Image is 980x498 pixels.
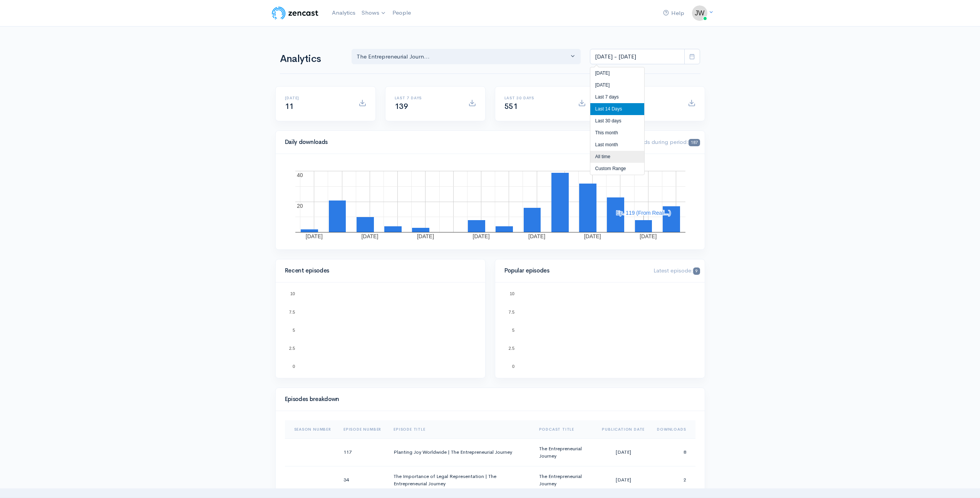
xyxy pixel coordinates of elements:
button: The Entrepreneurial Journ... [352,49,581,65]
h4: Popular episodes [504,267,645,274]
li: All time [590,151,644,163]
li: [DATE] [590,67,644,79]
li: Last 14 Days [590,103,644,115]
li: Custom Range [590,163,644,175]
span: Latest episode: [653,267,700,274]
svg: A chart. [504,292,695,369]
th: Sort column [387,420,533,439]
td: Planting Joy Worldwide | The Entrepreneurial Journey [387,438,533,466]
th: Sort column [651,420,695,439]
text: Ep. 118 [528,294,543,299]
a: Help [660,5,687,22]
text: 0 [512,364,514,369]
text: Ep. 115 [308,360,323,364]
text: [DATE] [417,233,434,239]
span: 551 [504,102,518,111]
li: Last 30 days [590,115,644,127]
text: Ep. 116 [625,331,640,336]
td: 8 [651,438,695,466]
text: 10 [509,291,514,296]
text: 5 [292,328,295,333]
text: 5 [512,328,514,333]
td: [DATE] [596,438,651,466]
h6: Last 7 days [395,96,459,100]
h6: All time [614,96,678,100]
text: [DATE] [472,233,489,239]
text: 10 [290,291,295,296]
svg: A chart. [285,292,476,369]
text: [DATE] [305,233,322,239]
td: 2 [651,466,695,494]
td: 117 [337,438,387,466]
text: [DATE] [584,233,601,239]
h4: Episodes breakdown [285,396,691,403]
span: 9 [693,267,700,275]
th: Sort column [533,420,596,439]
text: 0 [292,364,295,369]
input: analytics date range selector [590,49,685,65]
text: Ep. 117 [593,316,607,321]
text: 7.5 [508,309,514,314]
img: ZenCast Logo [271,5,320,21]
text: 2.5 [289,346,295,351]
img: ... [692,5,707,21]
h6: Last 30 days [504,96,569,100]
a: Analytics [329,5,358,21]
text: Ep. 119 [560,302,575,306]
text: Ep. 70 [658,338,671,343]
h6: [DATE] [285,96,349,100]
th: Sort column [596,420,651,439]
text: 7.5 [289,309,295,314]
td: The Entrepreneurial Journey [533,466,596,494]
span: Downloads during period: [620,138,700,145]
td: [DATE] [596,466,651,494]
a: Shows [358,5,389,22]
th: Sort column [337,420,387,439]
text: [DATE] [640,233,657,239]
svg: A chart. [285,163,695,240]
h1: Analytics [280,53,342,65]
li: Last 7 days [590,91,644,103]
h4: Daily downloads [285,139,611,145]
text: Ep. 118 [405,294,420,299]
text: Ep. 117 [341,316,355,321]
text: 2.5 [508,346,514,351]
li: [DATE] [590,79,644,91]
a: People [389,5,414,21]
text: Ep. 119 [438,302,452,306]
td: The Entrepreneurial Journey [533,438,596,466]
text: 40 [297,172,303,178]
text: Ep. 116 [373,331,388,336]
text: [DATE] [361,233,378,239]
h4: Recent episodes [285,267,471,274]
text: [DATE] [528,233,545,239]
text: Ep. 119 (From Reali...) [616,210,671,216]
text: 20 [297,203,303,209]
div: The Entrepreneurial Journ... [357,52,569,61]
li: This month [590,127,644,139]
li: Last month [590,139,644,151]
span: 187 [689,139,700,146]
span: 139 [395,102,408,111]
td: 34 [337,466,387,494]
td: The Importance of Legal Representation | The Entrepreneurial Journey [387,466,533,494]
span: 11 [285,102,294,111]
th: Sort column [285,420,337,439]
